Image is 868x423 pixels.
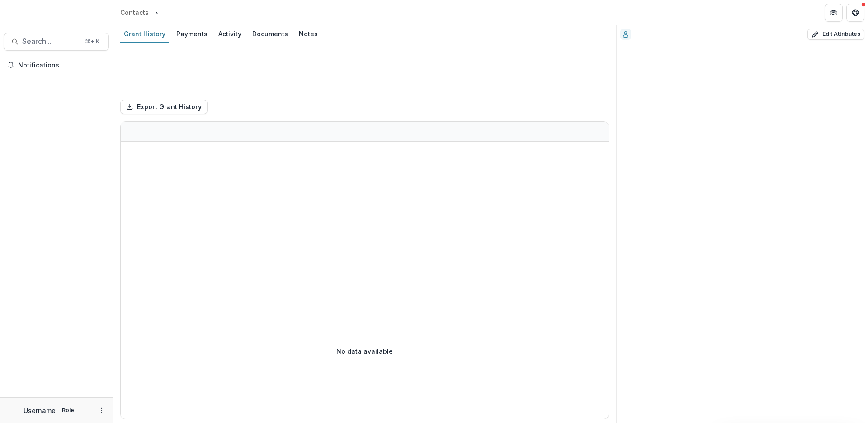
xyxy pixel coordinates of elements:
[117,6,152,19] a: Contacts
[249,27,292,40] div: Documents
[117,6,199,19] nav: breadcrumb
[295,27,321,40] div: Notes
[120,27,169,40] div: Grant History
[96,405,107,416] button: More
[807,29,864,40] button: Edit Attributes
[59,406,77,414] p: Role
[4,33,109,51] button: Search...
[24,406,56,415] p: Username
[295,25,321,43] a: Notes
[846,4,864,22] button: Get Help
[120,8,149,17] div: Contacts
[215,27,245,40] div: Activity
[249,25,292,43] a: Documents
[120,100,208,114] button: Export Grant History
[173,27,211,40] div: Payments
[4,58,109,72] button: Notifications
[22,37,80,46] span: Search...
[825,4,843,22] button: Partners
[18,62,105,69] span: Notifications
[120,25,169,43] a: Grant History
[215,25,245,43] a: Activity
[83,37,101,47] div: ⌘ + K
[173,25,211,43] a: Payments
[336,346,393,356] p: No data available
